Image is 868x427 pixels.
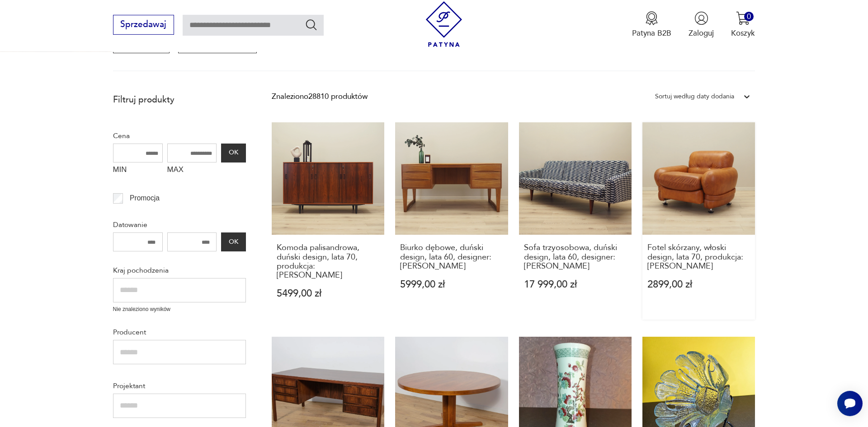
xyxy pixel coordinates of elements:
[524,280,627,289] p: 17 999,00 zł
[400,280,503,289] p: 5999,00 zł
[689,11,714,38] button: Zaloguj
[524,243,627,271] h3: Sofa trzyosobowa, duński design, lata 60, designer: [PERSON_NAME]
[113,219,246,231] p: Datowanie
[694,11,708,25] img: Ikonka użytkownika
[272,91,368,102] div: Znaleziono 28810 produktów
[731,11,755,38] button: 0Koszyk
[113,162,163,180] label: MIN
[113,265,246,276] p: Kraj pochodzenia
[645,11,659,25] img: Ikona medalu
[277,289,380,298] p: 5499,00 zł
[647,280,750,289] p: 2899,00 zł
[642,122,755,320] a: Fotel skórzany, włoski design, lata 70, produkcja: WłochyFotel skórzany, włoski design, lata 70, ...
[113,94,246,106] p: Filtruj produkty
[272,122,384,320] a: Komoda palisandrowa, duński design, lata 70, produkcja: DaniaKomoda palisandrowa, duński design, ...
[744,12,754,21] div: 0
[395,122,508,320] a: Biurko dębowe, duński design, lata 60, designer: Christian MøllerBiurko dębowe, duński design, la...
[632,11,671,38] a: Ikona medaluPatyna B2B
[647,243,750,271] h3: Fotel skórzany, włoski design, lata 70, produkcja: [PERSON_NAME]
[113,15,174,35] button: Sprzedawaj
[689,28,714,38] p: Zaloguj
[305,18,318,31] button: Szukaj
[655,91,734,102] div: Sortuj według daty dodania
[113,326,246,338] p: Producent
[113,130,246,142] p: Cena
[400,243,503,271] h3: Biurko dębowe, duński design, lata 60, designer: [PERSON_NAME]
[130,192,160,204] p: Promocja
[113,22,174,29] a: Sprzedawaj
[221,232,245,251] button: OK
[519,122,632,320] a: Sofa trzyosobowa, duński design, lata 60, designer: Illum WikkelsøSofa trzyosobowa, duński design...
[731,28,755,38] p: Koszyk
[736,11,750,25] img: Ikona koszyka
[221,144,245,162] button: OK
[632,11,671,38] button: Patyna B2B
[632,28,671,38] p: Patyna B2B
[277,243,380,280] h3: Komoda palisandrowa, duński design, lata 70, produkcja: [PERSON_NAME]
[837,391,863,416] iframe: Smartsupp widget button
[421,1,467,47] img: Patyna - sklep z meblami i dekoracjami vintage
[167,162,217,180] label: MAX
[113,305,246,314] p: Nie znaleziono wyników
[113,380,246,392] p: Projektant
